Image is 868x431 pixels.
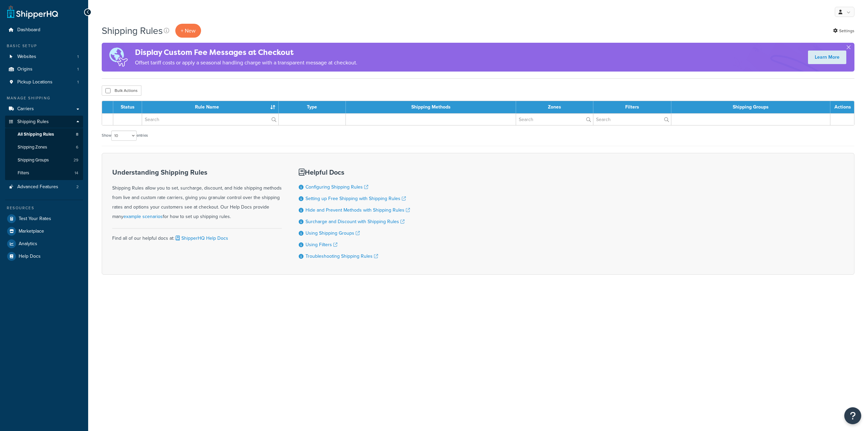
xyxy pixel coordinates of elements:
[346,101,516,113] th: Shipping Methods
[175,24,201,38] p: + New
[305,253,378,260] a: Troubleshooting Shipping Rules
[142,101,279,113] th: Rule Name
[5,250,83,262] a: Help Docs
[111,131,137,141] select: Showentries
[142,114,278,125] input: Search
[17,79,53,85] span: Pickup Locations
[18,170,29,176] span: Filters
[19,241,37,247] span: Analytics
[5,181,83,193] li: Advanced Features
[844,407,861,424] button: Open Resource Center
[5,51,83,63] li: Websites
[5,141,83,154] li: Shipping Zones
[112,228,282,243] div: Find all of our helpful docs at:
[76,144,78,150] span: 6
[77,66,79,72] span: 1
[5,205,83,211] div: Resources
[305,207,410,214] a: Hide and Prevent Methods with Shipping Rules
[5,43,83,49] div: Basic Setup
[19,229,44,234] span: Marketplace
[305,218,405,225] a: Surcharge and Discount with Shipping Rules
[5,116,83,180] li: Shipping Rules
[5,116,83,128] a: Shipping Rules
[17,66,33,72] span: Origins
[75,170,78,176] span: 14
[112,169,282,176] h3: Understanding Shipping Rules
[593,101,671,113] th: Filters
[5,181,83,193] a: Advanced Features 2
[5,128,83,141] a: All Shipping Rules 8
[123,213,163,220] a: example scenarios
[5,51,83,63] a: Websites 1
[17,119,49,125] span: Shipping Rules
[102,85,141,96] button: Bulk Actions
[112,169,282,221] div: Shipping Rules allow you to set, surcharge, discount, and hide shipping methods from live and cus...
[17,106,34,112] span: Carriers
[19,216,51,222] span: Test Your Rates
[305,230,360,237] a: Using Shipping Groups
[305,183,368,191] a: Configuring Shipping Rules
[7,5,58,19] a: ShipperHQ Home
[5,103,83,115] a: Carriers
[516,114,593,125] input: Search
[17,27,40,33] span: Dashboard
[19,254,41,259] span: Help Docs
[18,157,49,163] span: Shipping Groups
[102,43,135,72] img: duties-banner-06bc72dcb5fe05cb3f9472aba00be2ae8eb53ab6f0d8bb03d382ba314ac3c341.png
[5,154,83,166] li: Shipping Groups
[17,54,36,60] span: Websites
[76,184,79,190] span: 2
[516,101,593,113] th: Zones
[113,101,142,113] th: Status
[808,51,846,64] a: Learn More
[18,132,54,137] span: All Shipping Rules
[17,184,58,190] span: Advanced Features
[5,141,83,154] a: Shipping Zones 6
[671,101,830,113] th: Shipping Groups
[5,238,83,250] a: Analytics
[305,195,406,202] a: Setting up Free Shipping with Shipping Rules
[135,47,357,58] h4: Display Custom Fee Messages at Checkout
[74,157,78,163] span: 29
[18,144,47,150] span: Shipping Zones
[77,54,79,60] span: 1
[5,213,83,225] a: Test Your Rates
[5,63,83,76] li: Origins
[5,225,83,237] a: Marketplace
[5,95,83,101] div: Manage Shipping
[305,241,337,248] a: Using Filters
[5,76,83,89] a: Pickup Locations 1
[102,24,163,37] h1: Shipping Rules
[5,24,83,36] a: Dashboard
[299,169,410,176] h3: Helpful Docs
[76,132,78,137] span: 8
[5,76,83,89] li: Pickup Locations
[135,58,357,67] p: Offset tariff costs or apply a seasonal handling charge with a transparent message at checkout.
[830,101,854,113] th: Actions
[5,63,83,76] a: Origins 1
[593,114,671,125] input: Search
[5,128,83,141] li: All Shipping Rules
[5,154,83,166] a: Shipping Groups 29
[77,79,79,85] span: 1
[5,167,83,179] a: Filters 14
[279,101,346,113] th: Type
[102,131,148,141] label: Show entries
[174,235,228,242] a: ShipperHQ Help Docs
[833,26,854,36] a: Settings
[5,167,83,179] li: Filters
